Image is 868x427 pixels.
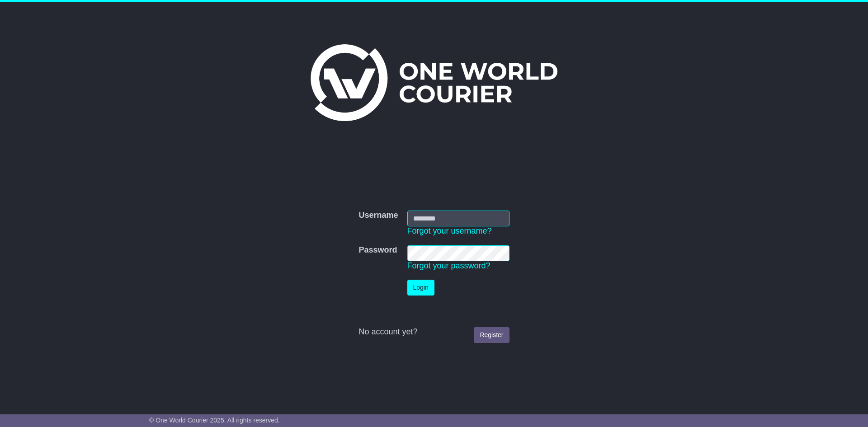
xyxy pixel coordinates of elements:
img: One World [311,44,557,121]
a: Forgot your password? [407,261,491,270]
label: Username [359,211,398,221]
span: © One World Courier 2025. All rights reserved. [149,417,280,424]
div: No account yet? [359,327,509,337]
a: Forgot your username? [407,226,492,235]
a: Register [474,327,509,343]
button: Login [407,280,434,296]
label: Password [359,245,397,255]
